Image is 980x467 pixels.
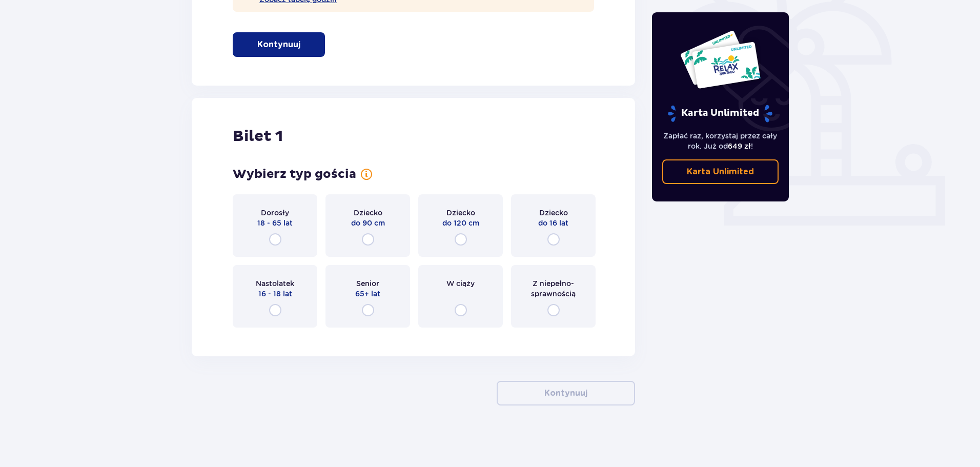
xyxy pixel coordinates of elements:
span: Dorosły [261,208,289,218]
span: Z niepełno­sprawnością [520,278,586,299]
span: Dziecko [446,208,475,218]
span: 18 - 65 lat [257,218,293,228]
button: Kontynuuj [497,381,635,405]
span: W ciąży [446,278,475,289]
span: Senior [356,278,379,289]
span: do 16 lat [538,218,568,228]
button: Kontynuuj [233,32,325,57]
h3: Wybierz typ gościa [233,167,356,182]
span: Dziecko [354,208,382,218]
a: Karta Unlimited [662,159,779,184]
span: 16 - 18 lat [258,289,292,299]
img: Dwie karty całoroczne do Suntago z napisem 'UNLIMITED RELAX', na białym tle z tropikalnymi liśćmi... [680,30,761,89]
p: Zapłać raz, korzystaj przez cały rok. Już od ! [662,131,779,151]
p: Kontynuuj [257,39,300,50]
span: 65+ lat [355,289,380,299]
h2: Bilet 1 [233,127,283,146]
p: Karta Unlimited [667,105,773,123]
span: Nastolatek [256,278,294,289]
span: Dziecko [539,208,568,218]
span: do 120 cm [442,218,479,228]
p: Karta Unlimited [687,166,754,177]
p: Kontynuuj [544,388,587,399]
span: do 90 cm [351,218,385,228]
span: 649 zł [728,142,751,150]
